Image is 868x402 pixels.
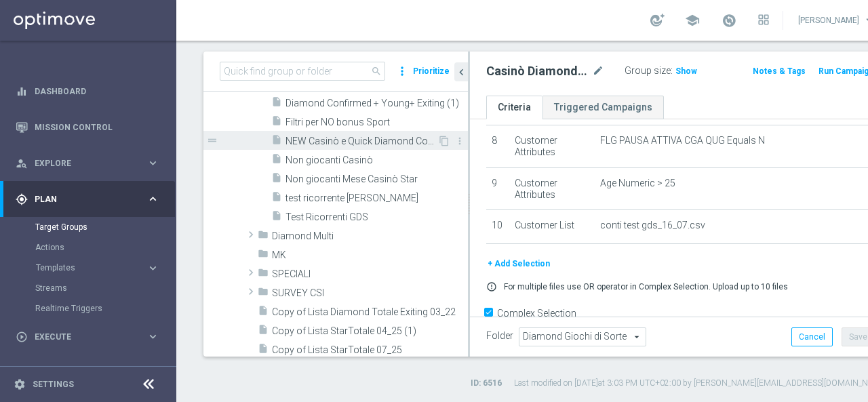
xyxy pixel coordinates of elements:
span: Show [675,66,697,76]
td: 10 [486,210,509,244]
div: Mission Control [16,109,159,145]
td: Customer Attributes [509,167,595,210]
i: chevron_left [455,66,468,79]
a: Streams [35,283,141,294]
td: 9 [486,167,509,210]
i: insert_drive_file [271,153,282,169]
i: keyboard_arrow_right [146,157,159,169]
input: Quick find group or folder [220,62,385,81]
button: + Add Selection [486,256,551,271]
td: 8 [486,125,509,168]
span: conti test gds_16_07.csv [600,220,705,231]
span: NEW Casin&#xF2; e Quick Diamond Confirmed &#x2B; Young&#x2B; Exiting [285,136,437,147]
span: Age Numeric > 25 [600,178,675,189]
span: Copy of Lista StarTotale 07_25 [272,344,468,356]
span: MK [272,249,468,261]
i: keyboard_arrow_right [146,193,159,205]
span: test ricorrente ross [285,193,468,204]
div: Plan [16,193,146,205]
div: Realtime Triggers [35,298,175,319]
i: play_circle_outline [16,331,28,343]
span: Test Ricorrenti GDS [285,212,468,223]
i: Duplicate Target group [439,136,450,146]
i: insert_drive_file [271,96,282,112]
span: Copy of Lista StarTotale 04_25 (1) [272,325,468,337]
i: settings [14,378,26,390]
p: For multiple files use OR operator in Complex Selection. Upload up to 10 files [504,281,788,292]
button: Prioritize [411,62,452,81]
span: school [685,13,700,28]
i: insert_drive_file [271,115,282,131]
button: gps_fixed Plan keyboard_arrow_right [15,194,160,205]
span: SURVEY CSI [272,287,468,299]
div: Dashboard [16,73,159,109]
i: equalizer [16,85,28,98]
button: chevron_left [454,62,468,81]
a: Criteria [486,96,542,119]
label: Complex Selection [497,307,576,320]
label: : [671,65,673,77]
i: person_search [16,157,28,169]
span: Explore [35,159,146,167]
i: keyboard_arrow_right [146,262,159,275]
i: insert_drive_file [258,343,269,359]
i: folder [258,286,269,302]
i: insert_drive_file [271,134,282,150]
div: Templates [36,264,146,272]
span: Non giocanti Casin&#xF2; [285,155,468,166]
a: Dashboard [35,73,159,109]
i: insert_drive_file [258,305,269,321]
div: Explore [16,157,146,169]
button: play_circle_outline Execute keyboard_arrow_right [15,331,160,342]
span: Diamond Multi [272,230,468,242]
td: Customer Attributes [509,125,595,168]
label: Folder [486,330,513,342]
i: gps_fixed [16,193,28,205]
a: Target Groups [35,222,141,233]
span: Execute [35,333,146,341]
span: Copy of Lista Diamond Totale Exiting 03_22 [272,306,468,318]
div: Templates [35,258,175,278]
span: Plan [35,195,146,203]
span: Templates [36,264,133,272]
span: SPECIALI [272,268,468,280]
div: Execute [16,331,146,343]
div: Streams [35,278,175,298]
i: insert_drive_file [271,172,282,188]
div: equalizer Dashboard [15,86,160,97]
i: insert_drive_file [271,210,282,226]
i: insert_drive_file [271,191,282,207]
i: folder [258,267,269,283]
button: Mission Control [15,122,160,133]
a: Triggered Campaigns [542,96,664,119]
label: ID: 6516 [471,378,502,389]
i: more_vert [395,62,409,81]
i: error_outline [486,281,497,292]
i: insert_drive_file [258,324,269,340]
i: keyboard_arrow_right [146,330,159,343]
button: Templates keyboard_arrow_right [35,262,160,273]
div: Actions [35,237,175,258]
i: more_vert [454,136,465,146]
button: person_search Explore keyboard_arrow_right [15,158,160,169]
button: Cancel [791,327,833,346]
i: folder [258,229,269,245]
label: Group size [625,65,671,77]
a: Actions [35,242,141,253]
a: Settings [33,380,74,388]
button: Notes & Tags [751,64,807,79]
i: mode_edit [592,63,604,79]
a: Mission Control [35,109,159,145]
span: Non giocanti Mese Casin&#xF2; Star [285,174,468,185]
div: Target Groups [35,217,175,237]
i: folder [258,248,269,264]
span: search [371,66,382,77]
h2: Casinò Diamond 2PP [486,63,589,79]
td: Customer List [509,210,595,244]
span: FLG PAUSA ATTIVA CGA QUG Equals N [600,135,765,146]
